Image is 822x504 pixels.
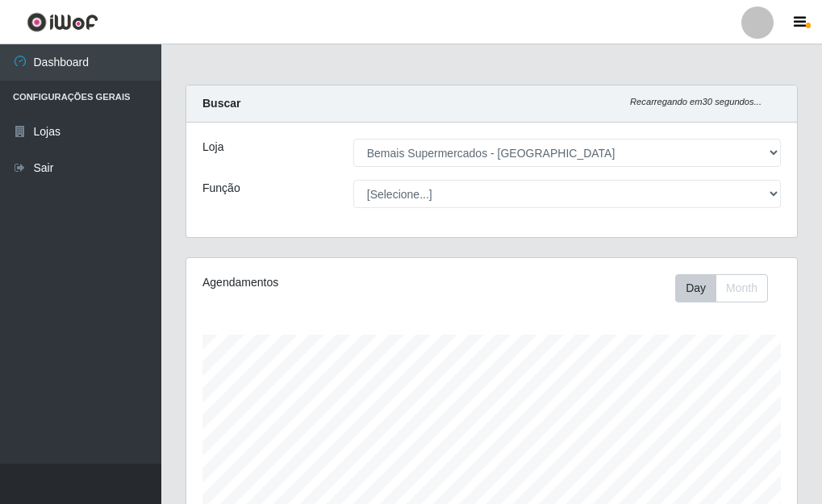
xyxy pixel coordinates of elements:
i: Recarregando em 30 segundos... [630,97,761,106]
strong: Buscar [202,97,240,110]
label: Loja [202,139,223,156]
div: First group [675,274,768,302]
button: Day [675,274,716,302]
img: CoreUI Logo [27,12,98,32]
label: Função [202,180,240,197]
button: Month [716,274,768,302]
div: Toolbar with button groups [675,274,781,302]
div: Agendamentos [202,274,429,291]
